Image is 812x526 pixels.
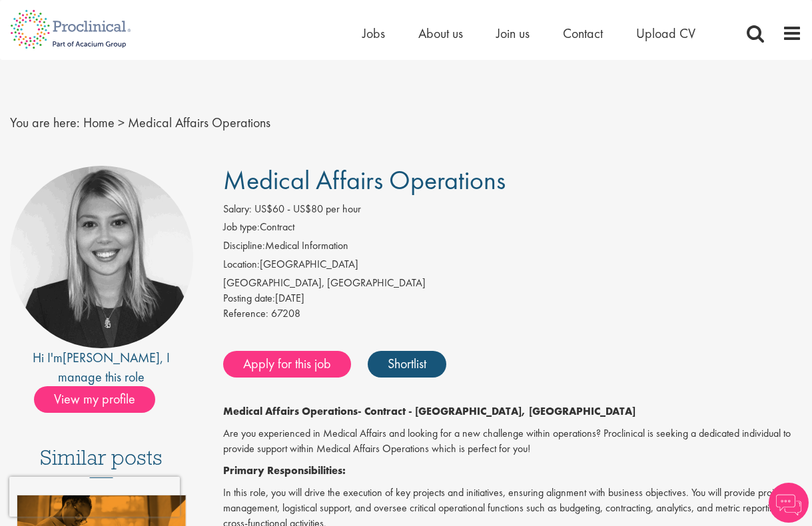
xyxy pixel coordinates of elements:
img: imeage of recruiter Janelle Jones [10,166,193,349]
label: Job type: [223,220,260,235]
a: breadcrumb link [83,114,115,131]
strong: - Contract - [GEOGRAPHIC_DATA], [GEOGRAPHIC_DATA] [358,404,635,418]
li: [GEOGRAPHIC_DATA] [223,257,802,276]
h3: Similar posts [40,446,163,478]
li: Medical Information [223,238,802,257]
div: Hi I'm , I manage this role [10,348,193,386]
span: Medical Affairs Operations [128,114,270,131]
a: Shortlist [368,351,446,378]
a: About us [418,25,463,42]
strong: Primary Responsibilities: [223,463,346,477]
span: You are here: [10,114,80,131]
label: Discipline: [223,238,265,254]
p: Are you experienced in Medical Affairs and looking for a new challenge within operations? Proclin... [223,426,802,457]
li: Contract [223,220,802,238]
div: [GEOGRAPHIC_DATA], [GEOGRAPHIC_DATA] [223,276,802,291]
span: Medical Affairs Operations [223,163,506,197]
label: Reference: [223,306,268,322]
span: View my profile [34,386,155,413]
a: Apply for this job [223,351,351,378]
a: Upload CV [636,25,695,42]
a: Contact [563,25,603,42]
span: US$60 - US$80 per hour [254,202,361,216]
a: [PERSON_NAME] [63,349,160,366]
a: Jobs [362,25,385,42]
a: View my profile [34,390,169,407]
iframe: reCAPTCHA [9,477,180,517]
div: [DATE] [223,291,802,306]
span: 67208 [271,306,300,320]
strong: Medical Affairs Operations [223,404,358,418]
span: Posting date: [223,291,275,305]
label: Salary: [223,202,252,217]
a: Join us [496,25,530,42]
span: > [118,114,125,131]
img: Chatbot [769,483,809,523]
label: Location: [223,257,260,272]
